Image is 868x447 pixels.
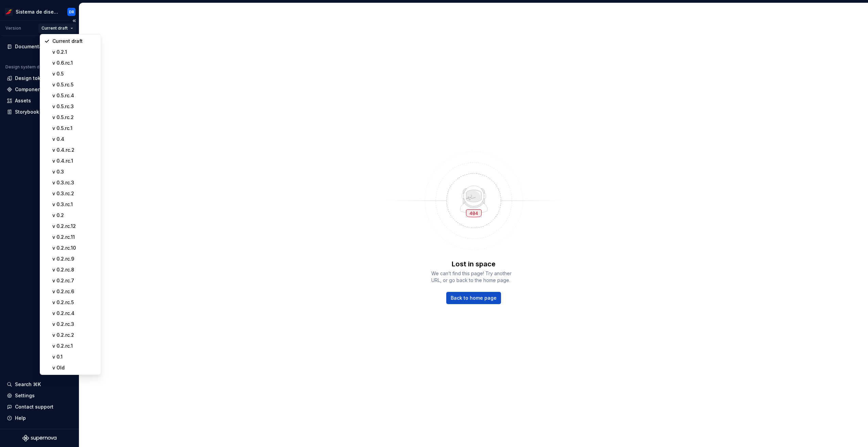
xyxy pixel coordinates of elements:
[52,70,97,77] div: v 0.5
[52,60,97,66] div: v 0.6.rc.1
[52,158,97,164] div: v 0.4.rc.1
[52,364,97,371] div: v Old
[52,321,97,328] div: v 0.2.rc.3
[52,234,97,241] div: v 0.2.rc.11
[52,343,97,349] div: v 0.2.rc.1
[52,147,97,153] div: v 0.4.rc.2
[52,103,97,110] div: v 0.5.rc.3
[52,168,97,175] div: v 0.3
[52,353,97,360] div: v 0.1
[52,114,97,121] div: v 0.5.rc.2
[52,201,97,208] div: v 0.3.rc.1
[52,49,97,55] div: v 0.2.1
[52,245,97,251] div: v 0.2.rc.10
[52,190,97,197] div: v 0.3.rc.2
[52,212,97,219] div: v 0.2
[52,332,97,338] div: v 0.2.rc.2
[52,310,97,317] div: v 0.2.rc.4
[52,288,97,295] div: v 0.2.rc.6
[52,136,97,143] div: v 0.4
[52,299,97,306] div: v 0.2.rc.5
[52,125,97,132] div: v 0.5.rc.1
[52,92,97,99] div: v 0.5.rc.4
[52,81,97,88] div: v 0.5.rc.5
[52,255,97,262] div: v 0.2.rc.9
[52,179,97,186] div: v 0.3.rc.3
[52,266,97,273] div: v 0.2.rc.8
[52,38,97,45] div: Current draft
[52,223,97,230] div: v 0.2.rc.12
[52,277,97,284] div: v 0.2.rc.7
